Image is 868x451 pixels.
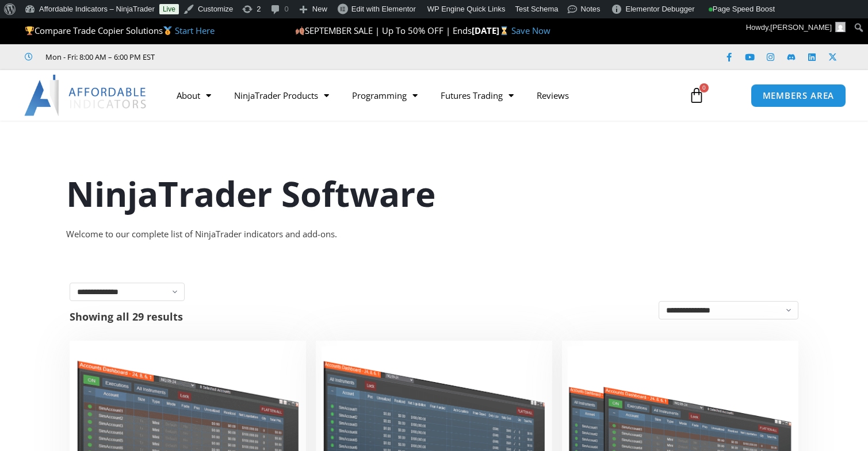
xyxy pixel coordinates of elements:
a: About [165,82,223,109]
div: Welcome to our complete list of NinjaTrader indicators and add-ons. [66,226,802,242]
a: Howdy, [742,18,850,37]
a: 0 [671,79,722,112]
span: Compare Trade Copier Solutions [25,25,215,36]
span: MEMBERS AREA [763,91,835,100]
span: 0 [699,83,709,92]
a: Live [159,4,179,14]
img: 🏆 [25,26,34,35]
a: Reviews [525,82,580,109]
nav: Menu [165,82,678,109]
a: Programming [341,82,429,109]
span: SEPTEMBER SALE | Up To 50% OFF | Ends [295,25,472,36]
img: 🍂 [296,26,304,35]
a: Start Here [175,25,215,36]
img: 🥇 [163,26,172,35]
h1: NinjaTrader Software [66,169,802,218]
strong: [DATE] [472,25,511,36]
span: [PERSON_NAME] [770,23,832,32]
a: Futures Trading [429,82,525,109]
a: NinjaTrader Products [223,82,341,109]
img: LogoAI | Affordable Indicators – NinjaTrader [24,75,148,116]
iframe: Customer reviews powered by Trustpilot [171,51,343,63]
a: Save Now [511,25,550,36]
span: Mon - Fri: 8:00 AM – 6:00 PM EST [43,50,155,64]
span: Edit with Elementor [351,5,416,13]
p: Showing all 29 results [70,311,183,322]
a: MEMBERS AREA [751,84,847,107]
img: ⌛ [500,26,508,35]
select: Shop order [659,301,798,319]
